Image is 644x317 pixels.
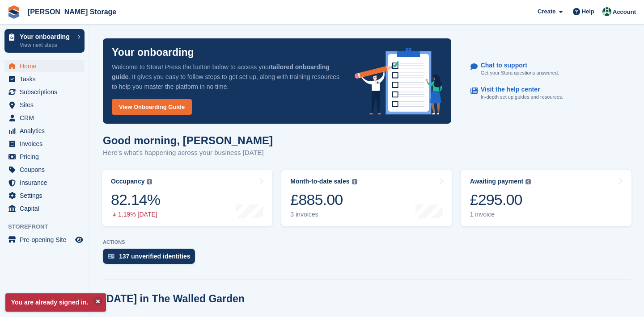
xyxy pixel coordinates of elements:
a: View Onboarding Guide [112,99,192,115]
img: icon-info-grey-7440780725fd019a000dd9b08b2336e03edf1995a4989e88bcd33f0948082b44.svg [525,179,531,184]
a: menu [4,234,85,246]
p: You are already signed in. [5,293,106,312]
a: Month-to-date sales £885.00 3 invoices [281,170,452,226]
img: verify_identity-adf6edd0f0f0b5bbfe63781bf79b02c33cf7c696d77639b501bdc392416b5a36.svg [108,254,114,259]
a: menu [4,176,85,189]
p: Here's what's happening across your business [DATE] [103,148,273,158]
img: icon-info-grey-7440780725fd019a000dd9b08b2336e03edf1995a4989e88bcd33f0948082b44.svg [147,179,152,184]
span: Capital [20,202,73,215]
p: View next steps [20,41,73,49]
div: 1.19% [DATE] [111,211,160,218]
span: Pre-opening Site [20,234,73,246]
p: Get your Stora questions answered. [481,69,559,77]
span: Tasks [20,73,73,85]
a: menu [4,189,85,202]
a: menu [4,112,85,124]
div: Occupancy [111,178,144,185]
div: Month-to-date sales [290,178,349,185]
div: Awaiting payment [470,178,524,185]
p: Welcome to Stora! Press the button below to access your . It gives you easy to follow steps to ge... [112,62,340,92]
div: 137 unverified identities [119,253,191,260]
p: Visit the help center [481,86,556,93]
span: Sites [20,99,73,111]
a: Your onboarding View next steps [4,29,85,53]
div: 3 invoices [290,211,357,218]
a: Occupancy 82.14% 1.19% [DATE] [102,170,272,226]
p: Your onboarding [112,47,194,58]
span: Invoices [20,138,73,150]
p: Chat to support [481,62,552,69]
span: Account [613,8,636,17]
h1: Good morning, [PERSON_NAME] [103,134,273,146]
a: Preview store [74,234,85,245]
p: In-depth set up guides and resources. [481,93,563,101]
a: menu [4,202,85,215]
span: Storefront [8,222,89,231]
div: £295.00 [470,191,531,209]
p: ACTIONS [103,239,631,245]
h2: [DATE] in The Walled Garden [103,293,245,305]
span: CRM [20,112,73,124]
a: menu [4,73,85,85]
span: Home [20,60,73,72]
span: Pricing [20,150,73,163]
span: Help [582,7,594,16]
a: menu [4,60,85,72]
a: 137 unverified identities [103,249,199,268]
p: Your onboarding [20,33,73,40]
span: Settings [20,189,73,202]
span: Coupons [20,163,73,176]
a: Chat to support Get your Stora questions answered. [470,57,622,82]
span: Analytics [20,125,73,137]
div: £885.00 [290,191,357,209]
span: Create [538,7,555,16]
a: menu [4,99,85,111]
a: menu [4,163,85,176]
img: Nicholas Pain [602,7,611,16]
a: Awaiting payment £295.00 1 invoice [461,170,631,226]
a: menu [4,86,85,98]
span: Subscriptions [20,86,73,98]
img: stora-icon-8386f47178a22dfd0bd8f6a31ec36ba5ce8667c1dd55bd0f319d3a0aa187defe.svg [7,5,21,19]
a: Visit the help center In-depth set up guides and resources. [470,81,622,105]
a: menu [4,138,85,150]
a: menu [4,150,85,163]
a: [PERSON_NAME] Storage [24,4,120,19]
div: 82.14% [111,191,160,209]
div: 1 invoice [470,211,531,218]
span: Insurance [20,176,73,189]
img: onboarding-info-6c161a55d2c0e0a8cae90662b2fe09162a5109e8cc188191df67fb4f79e88e88.svg [355,48,442,115]
img: icon-info-grey-7440780725fd019a000dd9b08b2336e03edf1995a4989e88bcd33f0948082b44.svg [352,179,357,184]
a: menu [4,125,85,137]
